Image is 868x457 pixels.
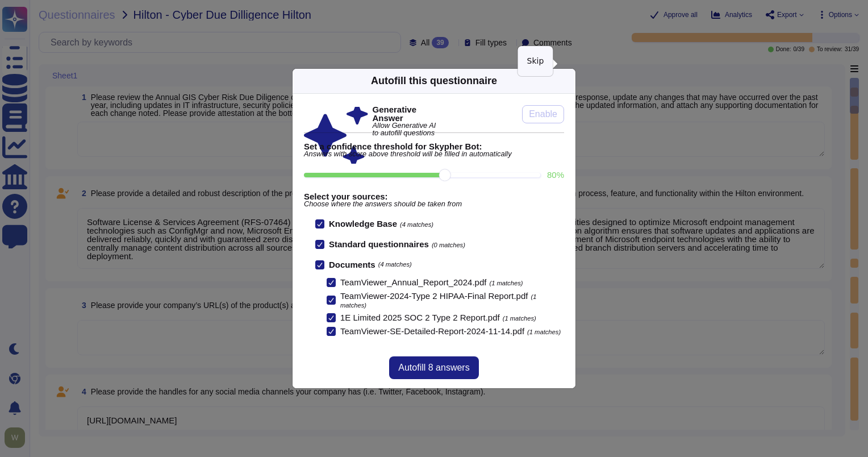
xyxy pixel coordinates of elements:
[304,151,564,158] span: Answers with score above threshold will be filled in automatically
[329,260,375,269] b: Documents
[304,142,564,151] b: Set a confidence threshold for Skypher Bot:
[489,280,523,286] span: (1 matches)
[522,105,564,123] button: Enable
[432,242,465,248] span: (0 matches)
[304,192,564,201] b: Select your sources:
[398,363,469,372] span: Autofill 8 answers
[378,261,412,268] span: (4 matches)
[340,326,524,336] span: TeamViewer-SE-Detailed-Report-2024-11-14.pdf
[503,315,536,322] span: (1 matches)
[304,201,564,208] span: Choose where the answers should be taken from
[547,171,564,179] label: 80 %
[340,293,536,309] span: (1 matches)
[400,221,433,228] span: (4 matches)
[529,110,557,119] span: Enable
[373,105,437,122] b: Generative Answer
[518,46,553,76] div: Skip
[329,239,429,249] b: Standard questionnaires
[340,313,500,322] span: 1E Limited 2025 SOC 2 Type 2 Report.pdf
[527,329,561,335] span: (1 matches)
[340,291,528,301] span: TeamViewer-2024-Type 2 HIPAA-Final Report.pdf
[373,122,437,137] span: Allow Generative AI to autofill questions
[340,277,486,287] span: TeamViewer_Annual_Report_2024.pdf
[389,356,478,379] button: Autofill 8 answers
[371,73,497,89] div: Autofill this questionnaire
[329,219,397,228] b: Knowledge Base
